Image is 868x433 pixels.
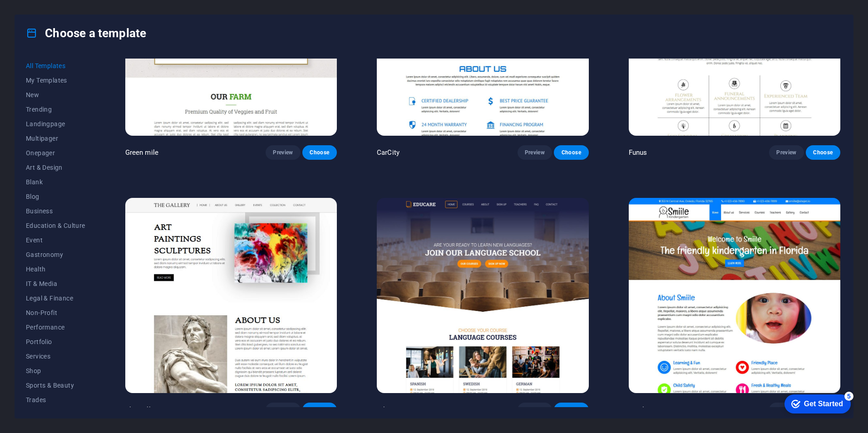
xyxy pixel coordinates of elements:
button: Trending [26,102,85,117]
button: My Templates [26,73,85,88]
button: Multipager [26,131,85,146]
button: Choose [302,145,337,160]
span: Non-Profit [26,309,85,316]
div: Get Started 5 items remaining, 0% complete [7,5,74,24]
span: Trades [26,396,85,403]
span: Blog [26,193,85,200]
span: Onepager [26,149,85,157]
button: Choose [554,145,588,160]
button: Choose [554,403,588,417]
div: 5 [67,2,76,11]
img: Smiile [629,198,840,393]
span: Legal & Finance [26,295,85,302]
button: Preview [518,145,552,160]
button: Legal & Finance [26,291,85,305]
span: All Templates [26,62,85,69]
button: Onepager [26,146,85,160]
button: Art & Design [26,160,85,175]
button: Preview [769,145,804,160]
p: Educare [377,405,402,414]
span: Preview [525,406,545,413]
button: Landingpage [26,117,85,131]
button: Choose [302,403,337,417]
span: Preview [776,149,796,156]
button: Services [26,349,85,364]
p: Smiile [629,405,648,414]
span: Preview [273,406,293,413]
button: Shop [26,364,85,378]
img: Educare [377,198,588,393]
button: Preview [266,145,300,160]
img: The Gallery [125,198,337,393]
span: My Templates [26,77,85,84]
button: Health [26,262,85,276]
button: All Templates [26,59,85,73]
span: Art & Design [26,164,85,171]
span: Shop [26,367,85,374]
span: Portfolio [26,338,85,345]
button: IT & Media [26,276,85,291]
span: New [26,91,85,98]
span: IT & Media [26,280,85,287]
span: Landingpage [26,120,85,128]
span: Choose [561,149,581,156]
span: Performance [26,324,85,331]
button: Event [26,233,85,247]
button: Blank [26,175,85,189]
p: CarCity [377,148,399,157]
button: Portfolio [26,335,85,349]
button: Trades [26,393,85,407]
span: Preview [273,149,293,156]
button: New [26,88,85,102]
span: Choose [310,406,330,413]
button: Business [26,204,85,218]
p: Green mile [125,148,158,157]
span: Trending [26,106,85,113]
button: Blog [26,189,85,204]
span: Education & Culture [26,222,85,229]
span: Services [26,353,85,360]
button: Performance [26,320,85,335]
p: Funus [629,148,647,157]
span: Preview [776,406,796,413]
button: Sports & Beauty [26,378,85,393]
span: Business [26,207,85,215]
span: Choose [310,149,330,156]
button: Choose [806,145,840,160]
span: Blank [26,178,85,186]
button: Preview [518,403,552,417]
span: Event [26,236,85,244]
span: Multipager [26,135,85,142]
span: Choose [561,406,581,413]
span: Choose [813,149,833,156]
div: Get Started [27,10,66,18]
button: Preview [266,403,300,417]
span: Health [26,266,85,273]
button: Non-Profit [26,305,85,320]
span: Preview [525,149,545,156]
p: The Gallery [125,405,160,414]
span: Sports & Beauty [26,382,85,389]
button: Gastronomy [26,247,85,262]
h4: Choose a template [26,26,146,40]
button: Education & Culture [26,218,85,233]
span: Gastronomy [26,251,85,258]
